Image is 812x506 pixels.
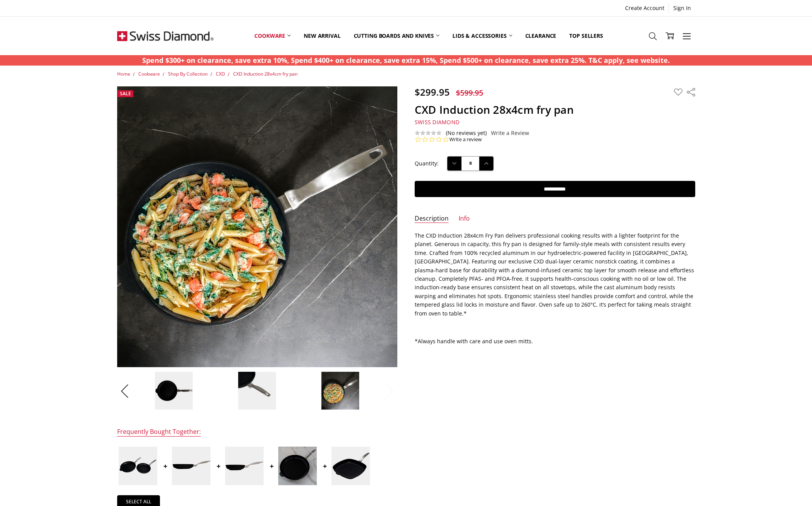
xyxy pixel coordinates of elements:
[415,231,695,318] p: The CXD Induction 28x4cm Fry Pan delivers professional cooking results with a lighter footprint f...
[142,55,670,66] p: Spend $300+ on clearance, save extra 10%, Spend $400+ on clearance, save extra 15%, Spend $500+ o...
[248,19,297,53] a: Cookware
[449,136,482,143] a: Write a review
[669,3,695,13] a: Sign In
[446,19,518,53] a: Lids & Accessories
[382,379,397,403] button: Next
[563,19,609,53] a: Top Sellers
[415,337,695,346] p: *Always handle with care and use oven mitts.
[415,103,695,116] h1: CXD Induction 28x4cm fry pan
[621,3,669,13] a: Create Account
[459,214,470,223] a: Info
[233,71,298,77] a: CXD Induction 28x4cm fry pan
[278,447,317,485] img: CXD Induction 32x4cm fry pan
[117,379,133,403] button: Previous
[347,19,446,53] a: Cutting boards and knives
[225,447,264,485] img: CXD Induction 20x4cm fry pan
[331,447,370,485] img: CXD Induction 28x28x4cm grill
[117,428,201,437] div: Frequently Bought Together:
[172,447,210,485] img: CXD Induction 24x4cm fry pan
[519,19,563,53] a: Clearance
[415,118,459,126] span: Swiss Diamond
[138,71,160,77] a: Cookware
[117,71,130,77] a: Home
[119,447,157,485] img: CXD Induction 2pc fry pan set 24x4cm, 28x4cm
[238,371,276,410] img: CXD Induction 28x4cm fry pan
[117,17,214,55] img: Free Shipping On Every Order
[297,19,347,53] a: New arrival
[321,371,360,410] img: CXD Induction 28x4cm fry pan
[415,159,439,168] label: Quantity:
[155,371,193,410] img: CXD Induction 28x4cm fry pan
[216,71,225,77] a: CXD
[491,130,529,136] a: Write a Review
[168,71,208,77] a: Shop By Collection
[456,88,483,98] span: $599.95
[446,130,487,136] span: (No reviews yet)
[415,86,450,98] span: $299.95
[120,90,131,97] span: Sale
[415,214,449,223] a: Description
